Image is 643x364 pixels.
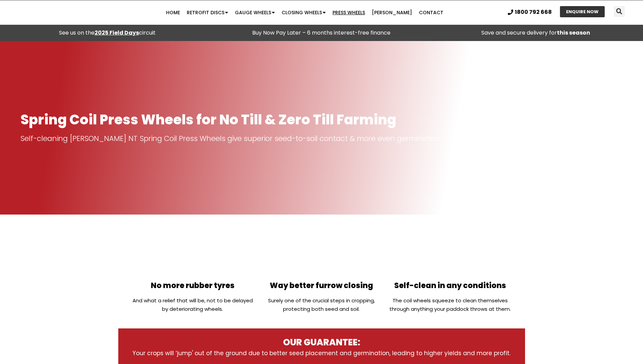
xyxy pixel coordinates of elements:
[3,28,211,38] div: See us on the circuit
[133,349,510,357] span: Your crops will ‘jump' out of the ground due to better seed placement and germination, leading to...
[368,6,416,19] a: [PERSON_NAME]
[389,282,511,289] h2: Self-clean in any conditions
[218,28,425,38] p: Buy Now Pay Later – 6 months interest-free finance
[232,6,278,19] a: Gauge Wheels
[416,6,447,19] a: Contact
[426,230,475,279] img: Handle the toughest conditions
[260,282,382,289] h2: Way better furrow closing
[132,282,254,289] h2: No more rubber tyres
[508,9,552,15] a: 1800 792 668
[566,9,599,14] span: ENQUIRE NOW
[125,6,485,19] nav: Menu
[132,296,254,313] p: And what a relief that will be, not to be delayed by deteriorating wheels.
[278,6,329,19] a: Closing Wheels
[183,6,232,19] a: Retrofit Discs
[132,337,511,348] h3: OUR GUARANTEE:
[163,6,183,19] a: Home
[557,29,590,37] strong: this season
[20,134,623,143] p: Self-cleaning [PERSON_NAME] NT Spring Coil Press Wheels give superior seed-to-soil contact & more...
[168,230,217,279] img: No more rubber tyres
[20,112,623,127] h1: Spring Coil Press Wheels for No Till & Zero Till Farming
[20,2,88,23] img: Ryan NT logo
[389,296,511,313] p: The coil wheels squeeze to clean themselves through anything your paddock throws at them.
[432,28,640,38] p: Save and secure delivery for
[329,6,368,19] a: Press Wheels
[515,9,552,15] span: 1800 792 668
[260,296,382,313] p: Surely one of the crucial steps in cropping, protecting both seed and soil.
[297,230,346,279] img: Way better furrow closing
[95,29,139,37] a: 2025 Field Days
[560,6,605,17] a: ENQUIRE NOW
[614,6,625,17] div: Search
